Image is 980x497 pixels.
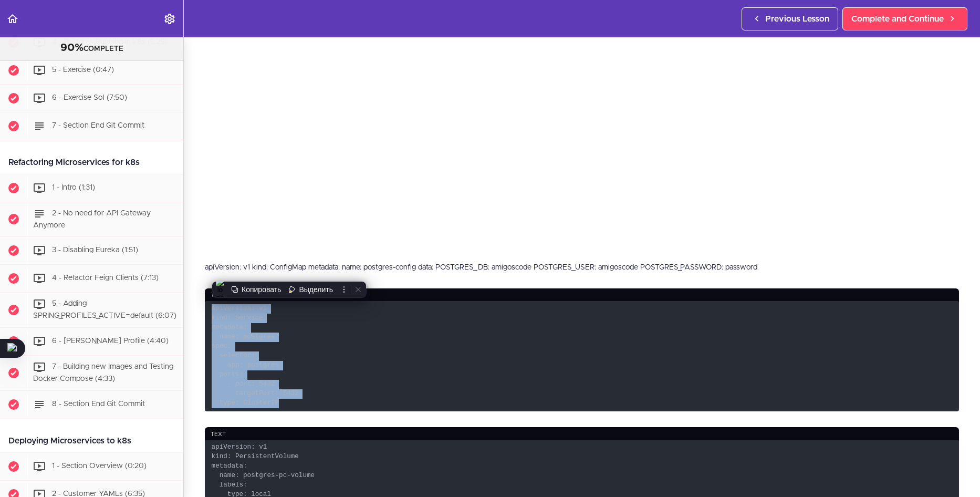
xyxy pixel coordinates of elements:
span: 1 - Intro (1:31) [52,184,95,191]
div: apiVersion: v1 kind: ConfigMap metadata: name: postgres-config data: POSTGRES_DB: amigoscode POST... [205,262,959,273]
span: 3 - Disabling Eureka (1:51) [52,247,138,254]
span: 4 - Refactor Feign Clients (7:13) [52,275,159,282]
span: Complete and Continue [851,13,944,25]
svg: Back to course curriculum [6,13,19,25]
span: Previous Lesson [765,13,829,25]
span: 1 - Section Overview (0:20) [52,462,147,470]
span: 6 - Exercise Sol (7:50) [52,94,127,101]
div: COMPLETE [13,42,170,55]
div: text [205,427,959,441]
svg: Settings Menu [163,13,176,25]
code: apiVersion: v1 kind: Service metadata: name: postgres spec: selector: app: postgres ports: - port... [205,301,959,411]
span: 5 - Exercise (0:47) [52,66,114,74]
a: Previous Lesson [742,7,838,30]
span: 8 - Section End Git Commit [52,400,145,408]
span: 7 - Building new Images and Testing Docker Compose (4:33) [33,363,173,382]
span: 6 - [PERSON_NAME] Profile (4:40) [52,337,169,345]
a: Complete and Continue [842,7,967,30]
span: 7 - Section End Git Commit [52,122,144,129]
span: 2 - No need for API Gateway Anymore [33,210,151,229]
span: 90% [60,43,84,53]
div: text [205,288,959,303]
